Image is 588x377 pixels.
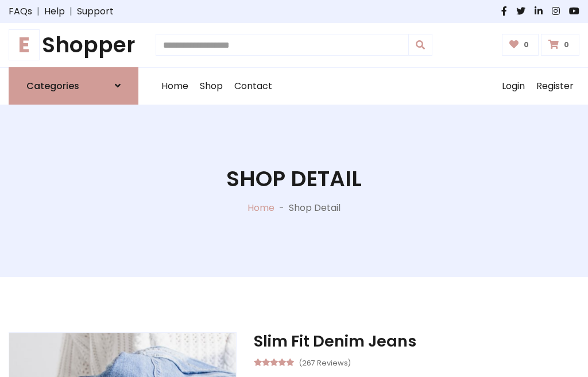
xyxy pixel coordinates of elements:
a: Login [496,68,531,105]
span: | [32,5,44,18]
a: Register [531,68,579,105]
span: 0 [521,40,532,50]
a: Categories [9,67,138,105]
a: EShopper [9,32,138,58]
h1: Shopper [9,32,138,58]
a: 0 [541,34,579,56]
a: Support [77,5,114,18]
a: Home [156,68,194,105]
span: E [9,29,40,60]
h6: Categories [26,80,79,91]
p: - [274,201,289,215]
a: Contact [229,68,278,105]
span: 0 [561,40,572,50]
a: Shop [194,68,229,105]
h1: Shop Detail [226,166,362,192]
a: Help [44,5,65,18]
small: (267 Reviews) [299,355,351,369]
p: Shop Detail [289,201,341,215]
a: Home [247,201,274,214]
a: 0 [502,34,539,56]
h3: Slim Fit Denim Jeans [254,332,579,351]
a: FAQs [9,5,32,18]
span: | [65,5,77,18]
